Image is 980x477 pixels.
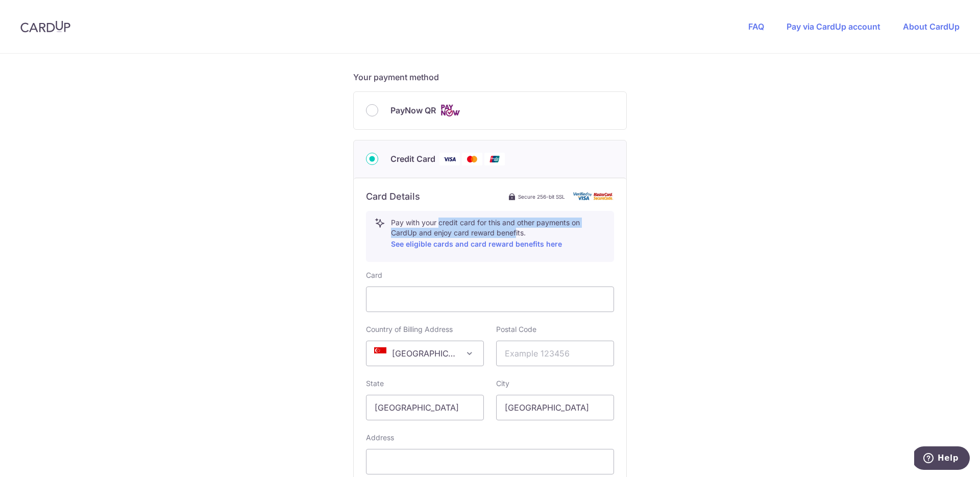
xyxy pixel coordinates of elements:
span: Singapore [366,341,483,366]
h5: Your payment method [353,71,627,83]
iframe: Opens a widget where you can find more information [914,446,970,472]
a: Pay via CardUp account [787,21,880,32]
label: City [496,378,509,389]
input: Example 123456 [496,341,614,366]
label: Card [366,270,382,280]
a: About CardUp [903,21,960,32]
a: See eligible cards and card reward benefits here [391,240,562,248]
div: PayNow QR Cards logo [366,104,614,117]
label: Address [366,433,394,443]
img: CardUp [20,20,70,33]
img: Cards logo [440,104,460,117]
h6: Card Details [366,190,420,203]
img: card secure [573,192,614,201]
iframe: Secure card payment input frame [375,293,605,305]
div: Credit Card Visa Mastercard Union Pay [366,153,614,165]
label: Postal Code [496,324,536,335]
label: Country of Billing Address [366,324,453,335]
p: Pay with your credit card for this and other payments on CardUp and enjoy card reward benefits. [391,218,605,250]
span: Credit Card [390,153,435,165]
a: FAQ [748,21,764,32]
span: Singapore [366,341,484,366]
span: Secure 256-bit SSL [518,193,565,201]
label: State [366,378,384,389]
img: Union Pay [484,153,505,165]
img: Mastercard [462,153,482,165]
img: Visa [439,153,460,165]
span: PayNow QR [390,104,436,116]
